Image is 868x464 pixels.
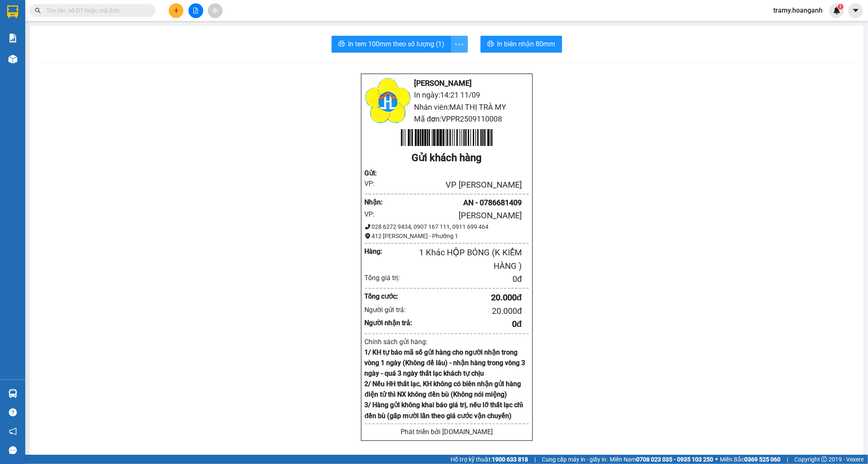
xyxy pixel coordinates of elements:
img: solution-icon [8,34,17,42]
li: In ngày: 14:21 11/09 [4,62,96,74]
div: AN - 0786681409 [385,197,522,209]
strong: 1/ KH tự báo mã số gửi hàng cho người nhận trong vòng 1 ngày (Không để lâu) - nhận hàng trong vòn... [365,348,526,377]
button: plus [169,3,183,18]
strong: 0369 525 060 [744,456,780,463]
span: Miền Bắc [720,455,780,464]
span: phone [365,224,371,230]
span: aim [212,8,218,13]
div: 0 đ [412,318,522,331]
span: Hỗ trợ kỹ thuật: [451,455,528,464]
div: Nhận : [365,197,385,207]
img: logo-vxr [7,5,18,18]
span: | [787,455,788,464]
div: 028 6272 9434, 0907 167 111, 0911 699 464 [365,222,529,231]
span: printer [338,40,345,48]
div: VP [PERSON_NAME] [385,178,522,191]
span: environment [365,233,371,239]
li: [PERSON_NAME] [365,77,529,89]
div: Tổng cước: [365,291,413,302]
li: Nhân viên: MAI THỊ TRÀ MY [365,101,529,113]
span: file-add [193,8,199,13]
span: | [534,455,536,464]
img: logo.jpg [365,77,411,124]
span: tramy.hoanganh [767,5,829,16]
span: plus [173,8,179,13]
div: Người gửi trả: [365,305,413,315]
div: VP: [365,178,385,189]
span: printer [487,40,494,48]
div: 20.000 đ [412,305,522,318]
img: logo.jpg [4,4,50,50]
button: printerIn tem 100mm theo số lượng (1) [332,36,451,53]
strong: 3/ Hàng gửi không khai báo giá trị, nếu lỡ thất lạc chỉ đền bù (gấp mười lần theo giá cước vận ch... [365,401,523,419]
span: search [35,8,41,13]
span: notification [9,427,17,435]
span: ⚪️ [715,458,718,461]
button: aim [208,3,223,18]
span: caret-down [852,7,860,14]
div: 1 Khác HỘP BÓNG (K KIỂM HÀNG ) [399,246,522,273]
span: Miền Nam [610,455,713,464]
li: In ngày: 14:21 11/09 [365,89,529,101]
div: Phát triển bởi [DOMAIN_NAME] [365,427,529,437]
div: 412 [PERSON_NAME] - Phường 1 [365,231,529,241]
li: [PERSON_NAME] [4,50,96,62]
button: file-add [188,3,203,18]
sup: 1 [838,4,844,10]
button: caret-down [848,3,863,18]
div: Hàng: [365,246,399,257]
img: warehouse-icon [8,389,17,398]
img: icon-new-feature [833,7,841,14]
strong: 0708 023 035 - 0935 103 250 [636,456,713,463]
span: Cung cấp máy in - giấy in: [542,455,608,464]
div: Gửi khách hàng [365,150,529,166]
div: 20.000 đ [412,291,522,304]
div: 0 đ [412,273,522,286]
div: Chính sách gửi hàng: [365,337,529,347]
div: VP: [365,209,385,220]
input: Tìm tên, số ĐT hoặc mã đơn [46,6,146,15]
button: printerIn biên nhận 80mm [480,36,562,53]
li: Mã đơn: VPPR2509110008 [365,113,529,125]
div: [PERSON_NAME] [385,209,522,222]
div: Người nhận trả: [365,318,413,328]
button: more [451,36,468,53]
span: In tem 100mm theo số lượng (1) [348,39,445,49]
img: warehouse-icon [8,55,17,64]
div: Gửi : [365,168,385,178]
span: message [9,446,17,454]
span: more [451,39,467,50]
span: 1 [839,4,842,10]
strong: 2/ Nếu HH thất lạc, KH không có biên nhận gửi hàng điện tử thì NX không đền bù (Không nói miệng) [365,380,521,398]
span: copyright [821,456,827,462]
span: question-circle [9,408,17,416]
span: In biên nhận 80mm [497,39,555,49]
strong: 1900 633 818 [492,456,528,463]
div: Tổng giá trị: [365,273,413,283]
